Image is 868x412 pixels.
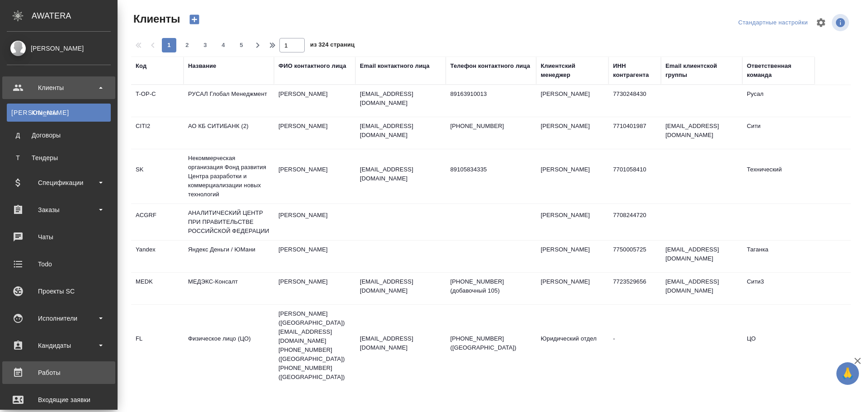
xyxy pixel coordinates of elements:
[184,85,274,117] td: РУСАЛ Глобал Менеджмент
[736,16,810,30] div: split button
[742,161,815,192] td: Технический
[609,330,661,361] td: -
[360,90,441,108] p: [EMAIL_ADDRESS][DOMAIN_NAME]
[742,273,815,304] td: Сити3
[184,149,274,204] td: Некоммерческая организация Фонд развития Центра разработки и коммерциализации новых технологий
[180,41,194,50] span: 2
[7,104,111,122] a: [PERSON_NAME]Клиенты
[7,126,111,144] a: ДДоговоры
[7,393,111,407] div: Входящие заявки
[450,165,532,174] p: 89105834335
[184,273,274,304] td: МЕДЭКС-Консалт
[274,273,355,304] td: [PERSON_NAME]
[131,117,184,149] td: CITI2
[131,241,184,272] td: Yandex
[278,62,346,71] div: ФИО контактного лица
[541,62,604,80] div: Клиентский менеджер
[131,330,184,361] td: FL
[450,90,532,99] p: 89163910013
[840,364,855,383] span: 🙏
[450,334,532,352] p: [PHONE_NUMBER] ([GEOGRAPHIC_DATA])
[7,366,111,379] div: Работы
[11,153,106,162] div: Тендеры
[2,361,115,384] a: Работы
[832,14,851,31] span: Посмотреть информацию
[7,43,111,53] div: [PERSON_NAME]
[536,330,609,361] td: Юридический отдел
[360,165,441,183] p: [EMAIL_ADDRESS][DOMAIN_NAME]
[180,38,194,52] button: 2
[184,117,274,149] td: АО КБ СИТИБАНК (2)
[613,62,656,80] div: ИНН контрагента
[609,117,661,149] td: 7710401987
[2,280,115,303] a: Проекты SC
[274,241,355,272] td: [PERSON_NAME]
[7,149,111,167] a: ТТендеры
[742,85,815,117] td: Русал
[216,38,231,52] button: 4
[609,161,661,192] td: 7701058410
[661,273,742,304] td: [EMAIL_ADDRESS][DOMAIN_NAME]
[7,284,111,298] div: Проекты SC
[609,241,661,272] td: 7750005725
[536,161,609,192] td: [PERSON_NAME]
[536,273,609,304] td: [PERSON_NAME]
[747,62,810,80] div: Ответственная команда
[7,230,111,244] div: Чаты
[536,206,609,238] td: [PERSON_NAME]
[274,85,355,117] td: [PERSON_NAME]
[184,12,205,27] button: Создать
[661,241,742,272] td: [EMAIL_ADDRESS][DOMAIN_NAME]
[742,241,815,272] td: Таганка
[11,131,106,140] div: Договоры
[609,273,661,304] td: 7723529656
[198,38,212,52] button: 3
[2,388,115,411] a: Входящие заявки
[216,41,231,50] span: 4
[360,277,441,295] p: [EMAIL_ADDRESS][DOMAIN_NAME]
[136,62,146,71] div: Код
[274,206,355,238] td: [PERSON_NAME]
[609,85,661,117] td: 7730248430
[198,41,212,50] span: 3
[11,108,106,117] div: Клиенты
[661,117,742,149] td: [EMAIL_ADDRESS][DOMAIN_NAME]
[665,62,738,80] div: Email клиентской группы
[234,41,249,50] span: 5
[131,273,184,304] td: MEDK
[188,62,216,71] div: Название
[274,161,355,192] td: [PERSON_NAME]
[131,85,184,117] td: T-OP-C
[742,117,815,149] td: Сити
[7,312,111,325] div: Исполнители
[131,206,184,238] td: ACGRF
[536,117,609,149] td: [PERSON_NAME]
[360,62,429,71] div: Email контактного лица
[131,12,180,26] span: Клиенты
[7,339,111,352] div: Кандидаты
[450,122,532,131] p: [PHONE_NUMBER]
[836,362,859,385] button: 🙏
[184,241,274,272] td: Яндекс Деньги / ЮМани
[274,117,355,149] td: [PERSON_NAME]
[7,81,111,95] div: Клиенты
[810,12,832,33] span: Настроить таблицу
[609,206,661,238] td: 7708244720
[450,62,530,71] div: Телефон контактного лица
[742,330,815,361] td: ЦО
[536,241,609,272] td: [PERSON_NAME]
[234,38,249,52] button: 5
[360,334,441,352] p: [EMAIL_ADDRESS][DOMAIN_NAME]
[184,204,274,240] td: АНАЛИТИЧЕСКИЙ ЦЕНТР ПРИ ПРАВИТЕЛЬСТВЕ РОССИЙСКОЙ ФЕДЕРАЦИИ
[7,203,111,217] div: Заказы
[7,176,111,189] div: Спецификации
[2,253,115,275] a: Todo
[536,85,609,117] td: [PERSON_NAME]
[310,39,354,52] span: из 324 страниц
[131,161,184,192] td: SK
[2,226,115,248] a: Чаты
[360,122,441,140] p: [EMAIL_ADDRESS][DOMAIN_NAME]
[184,330,274,361] td: Физическое лицо (ЦО)
[274,305,355,386] td: [PERSON_NAME] ([GEOGRAPHIC_DATA]) [EMAIL_ADDRESS][DOMAIN_NAME] [PHONE_NUMBER] ([GEOGRAPHIC_DATA])...
[7,257,111,271] div: Todo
